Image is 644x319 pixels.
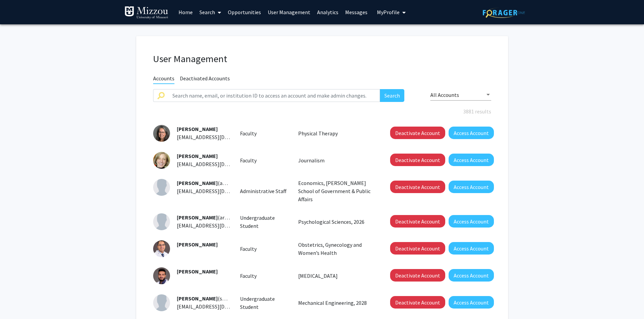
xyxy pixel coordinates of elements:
button: Deactivate Account [390,154,445,166]
a: Home [175,0,196,24]
div: Faculty [235,245,293,253]
p: Psychological Sciences, 2026 [298,218,375,226]
input: Search name, email, or institution ID to access an account and make admin changes. [168,89,380,102]
img: Profile Picture [153,125,170,142]
a: Search [196,0,224,24]
span: [PERSON_NAME] [177,295,218,302]
img: Profile Picture [153,267,170,284]
span: [EMAIL_ADDRESS][DOMAIN_NAME] [177,303,259,310]
button: Deactivate Account [390,269,445,282]
div: Faculty [235,156,293,164]
span: [EMAIL_ADDRESS][DOMAIN_NAME][US_STATE] [177,134,287,140]
span: (sancg) [177,295,235,302]
div: 3881 results [148,107,496,115]
span: (abbottkm) [177,180,245,186]
img: Profile Picture [153,179,170,196]
button: Deactivate Account [390,181,445,193]
span: [EMAIL_ADDRESS][DOMAIN_NAME] [177,161,259,167]
button: Deactivate Account [390,242,445,255]
img: Profile Picture [153,294,170,311]
span: My Profile [377,9,400,16]
button: Deactivate Account [390,296,445,309]
span: Deactivated Accounts [180,75,230,83]
button: Deactivate Account [390,215,445,228]
span: [EMAIL_ADDRESS][DOMAIN_NAME] [177,188,259,194]
span: [PERSON_NAME] [177,241,218,248]
span: [PERSON_NAME] [177,214,218,221]
button: Access Account [449,127,494,139]
button: Deactivate Account [390,127,445,139]
p: Economics, [PERSON_NAME] School of Government & Public Affairs [298,179,375,203]
span: [PERSON_NAME] [177,126,218,132]
span: [EMAIL_ADDRESS][DOMAIN_NAME] [177,222,259,229]
button: Search [380,89,404,102]
p: Mechanical Engineering, 2028 [298,299,375,307]
button: Access Account [449,269,494,282]
button: Access Account [449,215,494,228]
button: Access Account [449,154,494,166]
span: [PERSON_NAME] [177,153,218,159]
p: Journalism [298,156,375,164]
div: Undergraduate Student [235,295,293,311]
span: Accounts [153,75,174,84]
span: (araxht) [177,214,237,221]
div: Faculty [235,272,293,280]
img: Profile Picture [153,213,170,230]
a: Analytics [314,0,342,24]
a: User Management [264,0,314,24]
img: ForagerOne Logo [483,7,525,18]
div: Administrative Staff [235,187,293,195]
span: [PERSON_NAME] [177,268,218,275]
h1: User Management [153,53,491,65]
img: Profile Picture [153,152,170,169]
div: Undergraduate Student [235,214,293,230]
button: Access Account [449,181,494,193]
span: [PERSON_NAME] [177,180,218,186]
p: Obstetrics, Gynecology and Women’s Health [298,241,375,257]
button: Access Account [449,242,494,255]
iframe: Chat [5,289,29,314]
div: Faculty [235,129,293,137]
a: Opportunities [224,0,264,24]
span: All Accounts [430,91,459,98]
a: Messages [342,0,371,24]
img: University of Missouri Logo [124,6,168,20]
p: [MEDICAL_DATA] [298,272,375,280]
p: Physical Therapy [298,129,375,137]
img: Profile Picture [153,240,170,257]
button: Access Account [449,296,494,309]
